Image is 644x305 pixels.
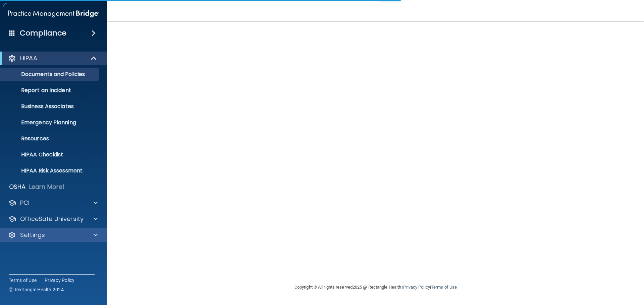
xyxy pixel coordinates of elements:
p: Emergency Planning [4,119,96,126]
p: PCI [20,199,30,207]
p: OSHA [9,183,26,191]
a: Settings [8,231,98,239]
a: OfficeSafe University [8,215,98,223]
a: PCI [8,199,98,207]
h4: Compliance [20,28,66,38]
p: Business Associates [4,103,96,110]
p: HIPAA Checklist [4,151,96,158]
p: Learn More! [29,183,65,191]
a: Terms of Use [431,285,457,290]
a: Privacy Policy [45,277,75,284]
a: Privacy Policy [403,285,430,290]
span: Ⓒ Rectangle Health 2024 [9,286,64,293]
a: Terms of Use [9,277,37,284]
a: HIPAA [8,54,97,62]
p: Documents and Policies [4,71,96,78]
p: HIPAA Risk Assessment [4,167,96,174]
div: Copyright © All rights reserved 2025 @ Rectangle Health | | [253,277,498,298]
img: PMB logo [8,7,99,20]
p: OfficeSafe University [20,215,84,223]
p: Settings [20,231,45,239]
p: Resources [4,135,96,142]
p: HIPAA [20,54,37,62]
p: Report an Incident [4,87,96,94]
